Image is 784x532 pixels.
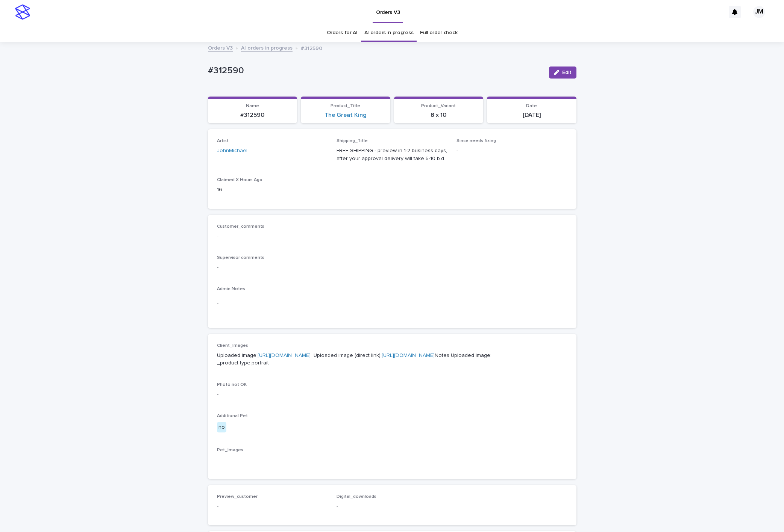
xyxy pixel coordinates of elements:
[217,300,567,308] p: -
[15,5,30,20] img: stacker-logo-s-only.png
[217,186,328,194] p: 16
[562,70,572,75] span: Edit
[337,139,368,143] span: Shipping_Title
[456,147,567,155] p: -
[208,65,543,76] p: #312590
[217,414,248,418] span: Additional Pet
[241,43,293,52] a: AI orders in progress
[217,502,328,510] p: -
[753,6,765,18] div: JM
[337,494,376,499] span: Digital_downloads
[337,147,447,163] p: FREE SHIPPING - preview in 1-2 business days, after your approval delivery will take 5-10 b.d.
[331,104,360,108] span: Product_Title
[399,112,479,119] p: 8 x 10
[364,24,414,42] a: AI orders in progress
[217,343,248,348] span: Client_Images
[217,178,262,182] span: Claimed X Hours Ago
[549,66,576,79] button: Edit
[420,24,457,42] a: Full order check
[208,43,233,52] a: Orders V3
[217,422,226,433] div: no
[258,353,311,358] a: [URL][DOMAIN_NAME]
[217,255,264,260] span: Supervisor comments
[217,390,567,398] p: -
[526,104,537,108] span: Date
[456,139,496,143] span: Since needs fixing
[217,382,247,387] span: Photo not OK
[491,112,572,119] p: [DATE]
[217,232,567,240] p: -
[217,224,264,229] span: Customer_comments
[217,456,567,464] p: -
[301,44,322,52] p: #312590
[217,352,567,367] p: Uploaded image: _Uploaded image (direct link): Notes Uploaded image: _product-type:portrait
[327,24,358,42] a: Orders for AI
[217,287,245,291] span: Admin Notes
[246,104,259,108] span: Name
[217,147,247,155] a: JohnMichael
[382,353,435,358] a: [URL][DOMAIN_NAME]
[217,263,567,271] p: -
[212,112,293,119] p: #312590
[217,494,258,499] span: Preview_customer
[217,139,229,143] span: Artist
[421,104,456,108] span: Product_Variant
[325,112,367,119] a: The Great King
[337,502,447,510] p: -
[217,448,243,452] span: Pet_Images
